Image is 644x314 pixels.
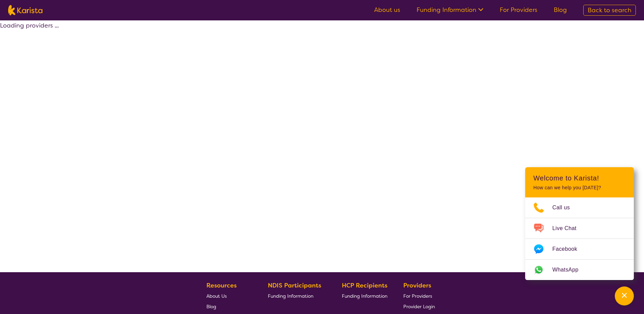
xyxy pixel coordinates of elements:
a: About us [374,6,400,14]
span: Funding Information [342,293,387,299]
span: Back to search [588,6,631,14]
span: Blog [206,303,216,310]
span: Call us [552,203,578,213]
b: Providers [403,281,431,290]
a: Blog [554,6,567,14]
span: For Providers [403,293,432,299]
button: Channel Menu [615,286,634,306]
a: Provider Login [403,301,435,312]
a: For Providers [403,291,435,301]
a: About Us [206,291,252,301]
b: HCP Recipients [342,281,387,290]
span: WhatsApp [552,265,587,275]
span: Provider Login [403,303,435,310]
img: Karista logo [8,5,42,15]
a: Blog [206,301,252,312]
a: Funding Information [268,291,326,301]
span: Funding Information [268,293,313,299]
span: Live Chat [552,223,585,233]
div: Channel Menu [525,167,634,280]
a: Web link opens in a new tab. [525,260,634,280]
p: How can we help you [DATE]? [533,185,626,191]
span: Facebook [552,244,585,254]
b: Resources [206,281,237,290]
ul: Choose channel [525,197,634,280]
h2: Welcome to Karista! [533,174,626,182]
a: Funding Information [417,6,483,14]
a: For Providers [500,6,537,14]
a: Back to search [583,5,636,16]
b: NDIS Participants [268,281,321,290]
span: About Us [206,293,227,299]
a: Funding Information [342,291,387,301]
